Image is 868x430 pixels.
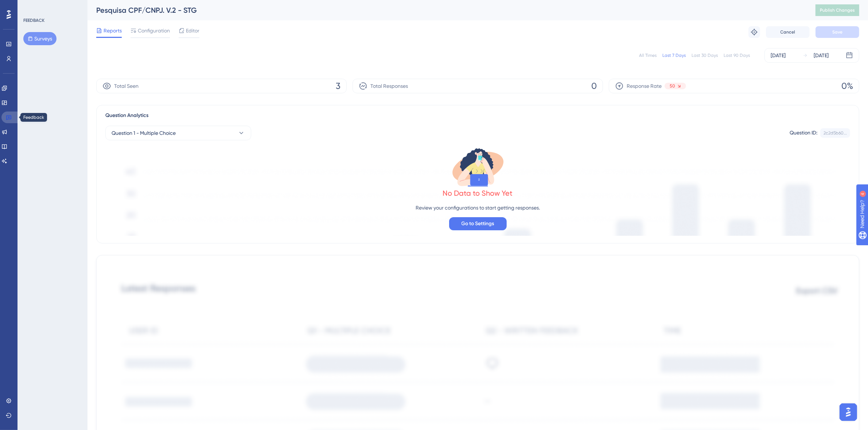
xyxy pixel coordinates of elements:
[443,188,513,198] div: No Data to Show Yet
[824,130,847,136] div: 2c2d5b60...
[627,82,662,90] span: Response Rate
[771,51,786,60] div: [DATE]
[724,52,750,58] div: Last 90 Days
[112,129,176,137] span: Question 1 - Multiple Choice
[186,26,199,35] span: Editor
[662,52,686,58] div: Last 7 Days
[370,82,408,90] span: Total Responses
[820,7,855,13] span: Publish Changes
[692,52,718,58] div: Last 30 Days
[781,29,795,35] span: Cancel
[670,83,675,89] span: 50
[814,51,829,60] div: [DATE]
[832,29,842,35] span: Save
[336,80,340,92] span: 3
[104,26,122,35] span: Reports
[416,203,540,212] p: Review your configurations to start getting responses.
[23,17,44,23] div: FEEDBACK
[105,111,148,120] span: Question Analytics
[837,401,859,423] iframe: UserGuiding AI Assistant Launcher
[23,32,57,45] button: Surveys
[105,126,251,140] button: Question 1 - Multiple Choice
[816,26,859,38] button: Save
[17,2,46,11] span: Need Help?
[462,219,494,228] span: Go to Settings
[841,80,853,92] span: 0%
[138,26,170,35] span: Configuration
[449,217,507,230] button: Go to Settings
[114,82,139,90] span: Total Seen
[51,4,53,9] div: 4
[790,128,817,138] div: Question ID:
[766,26,810,38] button: Cancel
[816,4,859,16] button: Publish Changes
[639,52,657,58] div: All Times
[591,80,597,92] span: 0
[96,5,797,15] div: Pesquisa CPF/CNPJ. V.2 - STG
